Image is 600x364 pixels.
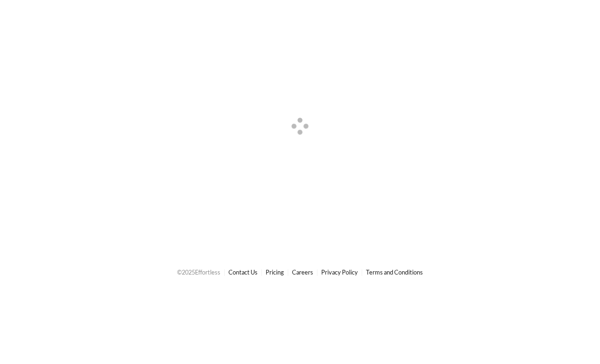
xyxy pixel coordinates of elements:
[266,268,284,276] a: Pricing
[366,268,423,276] a: Terms and Conditions
[228,268,258,276] a: Contact Us
[177,268,220,276] span: © 2025 Effortless
[321,268,358,276] a: Privacy Policy
[292,268,313,276] a: Careers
